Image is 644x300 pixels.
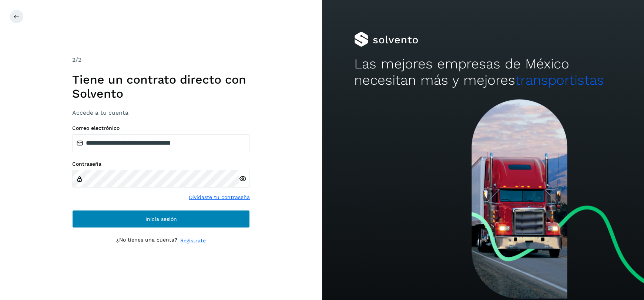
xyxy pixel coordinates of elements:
a: Olvidaste tu contraseña [189,193,250,201]
button: Inicia sesión [72,210,250,228]
span: 2 [72,56,76,63]
label: Correo electrónico [72,125,250,131]
h2: Las mejores empresas de México necesitan más y mejores [354,56,612,89]
a: Regístrate [180,237,206,245]
div: /2 [72,55,250,64]
h3: Accede a tu cuenta [72,109,250,116]
span: Inicia sesión [145,216,177,222]
p: ¿No tienes una cuenta? [116,237,177,245]
h1: Tiene un contrato directo con Solvento [72,73,250,101]
span: transportistas [515,72,604,88]
label: Contraseña [72,161,250,167]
